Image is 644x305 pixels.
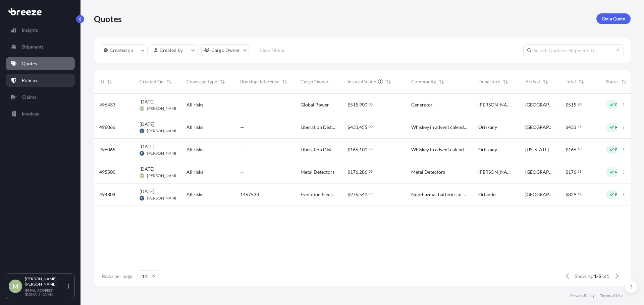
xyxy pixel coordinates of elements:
span: [US_STATE] [525,146,549,153]
span: , [358,125,359,130]
span: [PERSON_NAME] [147,128,179,134]
span: Non-hazmat batteries in boxes and palletized. [411,191,468,198]
span: Liberation Distribution [301,146,337,153]
span: [DATE] [140,166,154,172]
a: Insights [6,23,75,37]
span: 433 [350,125,358,130]
span: . [577,103,577,105]
span: EI [141,195,143,202]
span: [PERSON_NAME] [147,106,179,111]
span: All risks [186,124,203,131]
button: Sort [577,78,585,86]
span: Cargo Owner [301,78,329,85]
span: 1-5 [594,273,601,280]
span: Insured Value [347,78,376,85]
span: . [577,126,577,128]
span: All risks [186,191,203,198]
span: 496066 [99,124,115,131]
span: ID [99,78,104,85]
button: Sort [106,78,114,86]
span: Booking Reference [240,78,279,85]
p: Terms of Use [600,293,623,298]
span: — [240,169,244,175]
button: Sort [437,78,445,86]
span: 494804 [99,191,115,198]
a: Get a Quote [596,13,631,24]
span: $ [347,170,350,174]
span: 90 [578,103,582,105]
span: EI [141,150,143,157]
button: cargoOwner Filter options [201,44,250,56]
span: 900 [359,102,367,107]
span: [PERSON_NAME] [147,196,179,201]
a: Quotes [6,57,75,70]
span: 176 [350,170,358,174]
span: Metal Detectors [411,169,445,175]
span: . [368,148,368,150]
span: Global Power [301,101,329,108]
span: Orlando [478,191,496,198]
span: [GEOGRAPHIC_DATA] [525,191,555,198]
p: Quotes [22,60,37,67]
span: 496433 [99,101,115,108]
p: Clear Filters [260,47,284,54]
p: Ready [615,169,627,175]
button: Sort [501,78,509,86]
span: Oriskany [478,146,497,153]
span: [PERSON_NAME] [147,151,179,156]
button: Sort [281,78,289,86]
span: [PERSON_NAME] [478,169,515,175]
span: [DATE] [140,121,154,128]
button: createdBy Filter options [151,44,198,56]
p: Created by [160,47,183,54]
span: 00 [369,193,373,195]
span: $ [566,192,568,197]
span: Coverage Type [186,78,217,85]
span: 00 [369,126,373,128]
span: Whiskey in advent calendars [411,124,468,131]
span: 496065 [99,146,115,153]
p: Created on [110,47,133,54]
span: MP [140,172,144,179]
span: Departure [478,78,500,85]
span: . [577,148,577,150]
span: $ [566,125,568,130]
span: 46 [578,126,582,128]
span: 286 [359,170,367,174]
span: $ [347,102,350,107]
span: of 5 [602,273,609,280]
p: Quotes [94,13,122,24]
p: Ready [615,192,627,197]
p: Policies [22,77,38,84]
span: 166 [350,147,358,152]
span: . [577,193,577,195]
span: $ [566,102,568,107]
p: Ready [615,102,627,107]
span: 1467533 [240,191,259,198]
span: All risks [186,146,203,153]
span: . [368,126,368,128]
button: Clear Filters [253,45,291,56]
span: 515 [350,102,358,107]
span: EI [141,128,143,134]
span: Generator [411,101,433,108]
span: 455 [359,125,367,130]
span: 62 [578,193,582,195]
span: , [358,102,359,107]
span: . [577,170,577,173]
a: Privacy Policy [570,293,595,298]
span: Commodity [411,78,436,85]
span: 00 [369,148,373,150]
span: , [358,192,359,197]
span: Total [566,78,576,85]
button: createdOn Filter options [101,44,148,56]
span: Status [606,78,619,85]
p: Get a Quote [602,15,625,22]
a: Invoices [6,107,75,121]
input: Search Quote or Shipment ID... [523,44,624,56]
span: . [368,170,368,173]
span: 29 [578,170,582,173]
span: Showing [575,273,593,280]
span: $ [347,192,350,197]
span: MP [140,105,144,112]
